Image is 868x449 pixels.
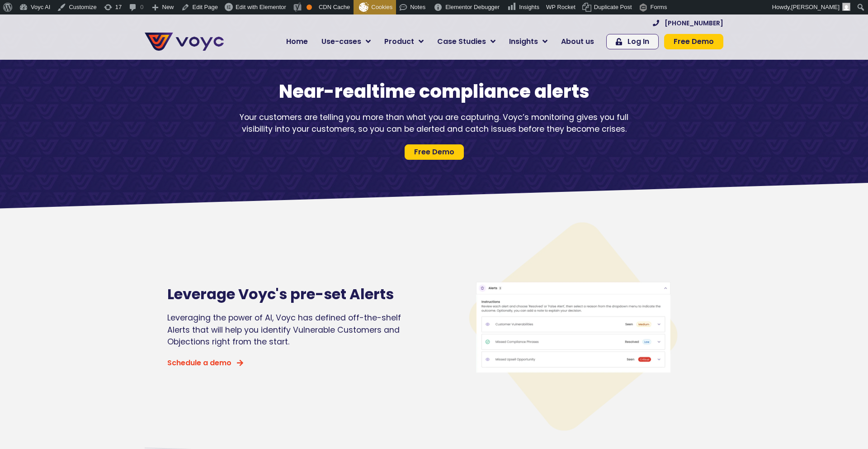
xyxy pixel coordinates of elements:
span: Edit with Elementor [236,4,286,10]
a: [PHONE_NUMBER] [653,20,723,26]
img: voyc-full-logo [145,33,224,51]
h1: Near-realtime compliance alerts [145,81,723,102]
a: Use-cases [315,33,377,51]
span: Schedule a demo [167,359,231,367]
span: Case Studies [437,36,486,47]
span: [PHONE_NUMBER] [665,20,723,26]
a: Insights [502,33,554,51]
img: alerts [461,214,687,440]
a: Free Demo [664,34,723,49]
a: Free Demo [405,144,464,160]
a: Log In [606,34,659,49]
span: Insights [509,36,538,47]
a: Home [279,33,315,51]
a: Case Studies [430,33,502,51]
span: About us [561,36,594,47]
span: Home [286,36,308,47]
span: Free Demo [414,148,454,156]
span: Log In [627,38,649,45]
span: Free Demo [674,38,714,45]
a: Product [377,33,430,51]
span: Product [384,36,414,47]
div: OK [307,5,312,10]
span: Use-cases [321,36,361,47]
span: [PERSON_NAME] [791,4,840,10]
div: Your customers are telling you more than what you are capturing. Voyc’s monitoring gives you full... [231,111,637,135]
h2: Leverage Voyc's pre-set Alerts [167,286,407,303]
a: Schedule a demo [167,359,243,367]
div: Leveraging the power of AI, Voyc has defined off-the-shelf Alerts that will help you identify Vul... [167,312,407,348]
a: About us [554,33,601,51]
